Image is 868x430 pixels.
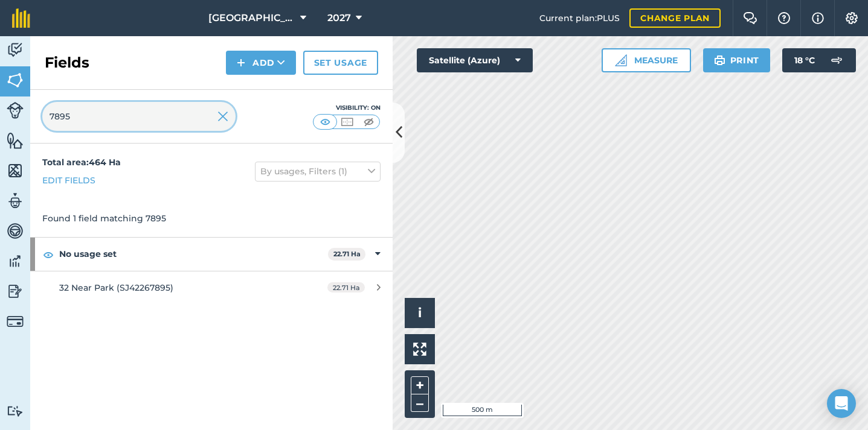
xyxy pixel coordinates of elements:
span: i [418,305,422,320]
strong: 22.71 Ha [333,250,361,258]
img: svg+xml;base64,PHN2ZyB4bWxucz0iaHR0cDovL3d3dy53My5vcmcvMjAwMC9zdmciIHdpZHRoPSI1MCIgaGVpZ2h0PSI0MC... [361,116,376,128]
span: 32 Near Park (SJ42267895) [59,282,173,293]
a: Change plan [629,8,721,28]
a: 32 Near Park (SJ42267895)22.71 Ha [30,271,393,304]
img: Ruler icon [615,54,627,66]
img: svg+xml;base64,PHN2ZyB4bWxucz0iaHR0cDovL3d3dy53My5vcmcvMjAwMC9zdmciIHdpZHRoPSI1NiIgaGVpZ2h0PSI2MC... [7,131,24,150]
img: fieldmargin Logo [12,8,30,28]
button: i [405,298,435,328]
img: svg+xml;base64,PHN2ZyB4bWxucz0iaHR0cDovL3d3dy53My5vcmcvMjAwMC9zdmciIHdpZHRoPSI1NiIgaGVpZ2h0PSI2MC... [7,162,24,180]
strong: No usage set [59,238,328,270]
img: A cog icon [844,12,859,24]
img: svg+xml;base64,PHN2ZyB4bWxucz0iaHR0cDovL3d3dy53My5vcmcvMjAwMC9zdmciIHdpZHRoPSI1MCIgaGVpZ2h0PSI0MC... [318,116,333,128]
img: svg+xml;base64,PHN2ZyB4bWxucz0iaHR0cDovL3d3dy53My5vcmcvMjAwMC9zdmciIHdpZHRoPSIxNyIgaGVpZ2h0PSIxNy... [812,11,824,25]
div: Open Intercom Messenger [827,389,856,418]
span: Current plan : PLUS [539,11,620,25]
img: svg+xml;base64,PD94bWwgdmVyc2lvbj0iMS4wIiBlbmNvZGluZz0idXRmLTgiPz4KPCEtLSBHZW5lcmF0b3I6IEFkb2JlIE... [7,222,24,240]
img: svg+xml;base64,PD94bWwgdmVyc2lvbj0iMS4wIiBlbmNvZGluZz0idXRmLTgiPz4KPCEtLSBHZW5lcmF0b3I6IEFkb2JlIE... [7,405,24,417]
div: Found 1 field matching 7895 [30,200,393,237]
span: 18 ° C [794,48,815,72]
img: svg+xml;base64,PHN2ZyB4bWxucz0iaHR0cDovL3d3dy53My5vcmcvMjAwMC9zdmciIHdpZHRoPSIxNCIgaGVpZ2h0PSIyNC... [237,55,245,70]
img: svg+xml;base64,PD94bWwgdmVyc2lvbj0iMS4wIiBlbmNvZGluZz0idXRmLTgiPz4KPCEtLSBHZW5lcmF0b3I6IEFkb2JlIE... [7,41,24,59]
img: svg+xml;base64,PD94bWwgdmVyc2lvbj0iMS4wIiBlbmNvZGluZz0idXRmLTgiPz4KPCEtLSBHZW5lcmF0b3I6IEFkb2JlIE... [7,282,24,300]
img: svg+xml;base64,PHN2ZyB4bWxucz0iaHR0cDovL3d3dy53My5vcmcvMjAwMC9zdmciIHdpZHRoPSI1NiIgaGVpZ2h0PSI2MC... [7,71,24,89]
img: svg+xml;base64,PD94bWwgdmVyc2lvbj0iMS4wIiBlbmNvZGluZz0idXRmLTgiPz4KPCEtLSBHZW5lcmF0b3I6IEFkb2JlIE... [7,102,24,119]
button: Measure [602,48,691,72]
button: – [411,394,429,412]
span: 22.71 Ha [327,282,365,292]
button: + [411,376,429,394]
button: 18 °C [782,48,856,72]
img: svg+xml;base64,PD94bWwgdmVyc2lvbj0iMS4wIiBlbmNvZGluZz0idXRmLTgiPz4KPCEtLSBHZW5lcmF0b3I6IEFkb2JlIE... [7,192,24,210]
img: Four arrows, one pointing top left, one top right, one bottom right and the last bottom left [413,343,426,356]
strong: Total area : 464 Ha [42,157,121,168]
span: [GEOGRAPHIC_DATA] [208,11,295,25]
div: Visibility: On [313,103,381,113]
button: Satellite (Azure) [417,48,533,72]
img: Two speech bubbles overlapping with the left bubble in the forefront [743,12,757,24]
img: svg+xml;base64,PHN2ZyB4bWxucz0iaHR0cDovL3d3dy53My5vcmcvMjAwMC9zdmciIHdpZHRoPSIyMiIgaGVpZ2h0PSIzMC... [217,109,228,124]
span: 2027 [327,11,351,25]
img: svg+xml;base64,PD94bWwgdmVyc2lvbj0iMS4wIiBlbmNvZGluZz0idXRmLTgiPz4KPCEtLSBHZW5lcmF0b3I6IEFkb2JlIE... [825,48,849,72]
button: Print [703,48,771,72]
img: svg+xml;base64,PHN2ZyB4bWxucz0iaHR0cDovL3d3dy53My5vcmcvMjAwMC9zdmciIHdpZHRoPSIxOSIgaGVpZ2h0PSIyNC... [714,53,725,68]
img: svg+xml;base64,PD94bWwgdmVyc2lvbj0iMS4wIiBlbmNvZGluZz0idXRmLTgiPz4KPCEtLSBHZW5lcmF0b3I6IEFkb2JlIE... [7,313,24,330]
img: svg+xml;base64,PHN2ZyB4bWxucz0iaHR0cDovL3d3dy53My5vcmcvMjAwMC9zdmciIHdpZHRoPSIxOCIgaGVpZ2h0PSIyNC... [43,247,54,262]
img: svg+xml;base64,PD94bWwgdmVyc2lvbj0iMS4wIiBlbmNvZGluZz0idXRmLTgiPz4KPCEtLSBHZW5lcmF0b3I6IEFkb2JlIE... [7,252,24,270]
input: Search [42,102,236,131]
div: No usage set22.71 Ha [30,238,393,270]
a: Edit fields [42,174,95,187]
img: A question mark icon [777,12,791,24]
button: Add [226,51,296,75]
button: By usages, Filters (1) [255,162,381,181]
a: Set usage [303,51,378,75]
img: svg+xml;base64,PHN2ZyB4bWxucz0iaHR0cDovL3d3dy53My5vcmcvMjAwMC9zdmciIHdpZHRoPSI1MCIgaGVpZ2h0PSI0MC... [339,116,355,128]
h2: Fields [45,53,89,72]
